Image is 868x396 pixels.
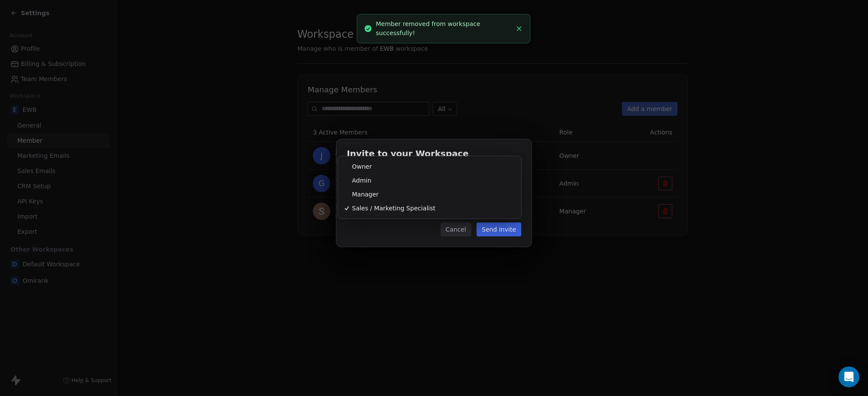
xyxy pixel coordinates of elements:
div: Member removed from workspace successfully! [376,20,512,38]
button: Close toast [513,23,525,34]
span: Manager [352,190,378,199]
span: Admin [352,176,372,185]
span: Owner [352,162,372,171]
span: Sales / Marketing Specialist [352,204,435,213]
